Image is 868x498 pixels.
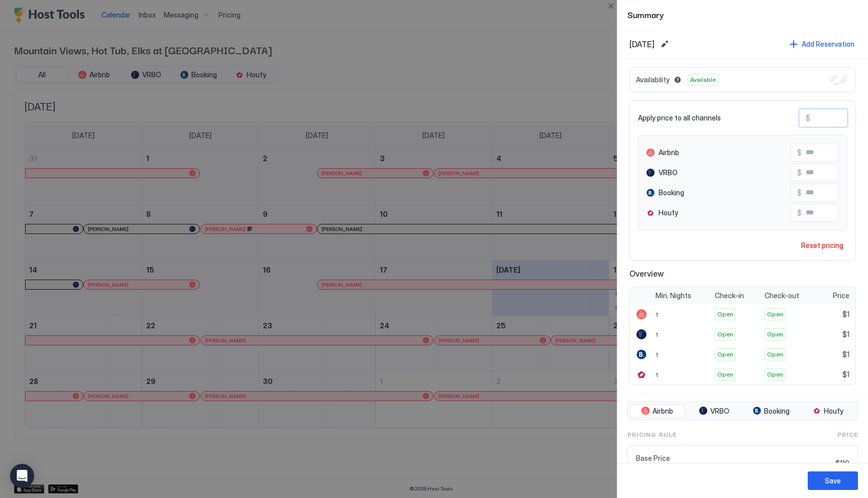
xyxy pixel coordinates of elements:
[842,330,849,339] span: $1
[842,310,849,319] span: $1
[797,208,802,217] span: $
[690,75,716,84] span: Available
[627,8,858,21] span: Summary
[842,350,849,359] span: $1
[767,310,783,319] span: Open
[767,350,783,359] span: Open
[656,331,658,338] span: 1
[833,291,849,300] span: Price
[797,238,847,252] button: Reset pricing
[764,407,790,416] span: Booking
[715,291,744,300] span: Check-in
[744,404,799,418] button: Booking
[788,37,856,51] button: Add Reservation
[629,269,856,279] span: Overview
[802,39,854,49] div: Add Reservation
[765,291,799,300] span: Check-out
[656,351,658,358] span: 1
[797,148,802,157] span: $
[636,75,670,84] span: Availability
[808,471,858,490] button: Save
[717,350,733,359] span: Open
[656,291,691,300] span: Min. Nights
[824,407,843,416] span: Houfy
[653,407,673,416] span: Airbnb
[659,188,684,197] span: Booking
[717,370,733,379] span: Open
[636,454,831,463] span: Base Price
[767,330,783,339] span: Open
[710,407,729,416] span: VRBO
[10,464,34,488] div: Open Intercom Messenger
[638,113,721,122] span: Apply price to all channels
[656,371,658,379] span: 1
[659,148,679,157] span: Airbnb
[806,113,810,122] span: $
[801,404,855,418] button: Houfy
[717,330,733,339] span: Open
[630,404,685,418] button: Airbnb
[842,370,849,379] span: $1
[687,404,741,418] button: VRBO
[717,310,733,319] span: Open
[627,402,858,421] div: tab-group
[801,240,843,251] div: Reset pricing
[672,74,684,86] button: Blocked dates override all pricing rules and remain unavailable until manually unblocked
[656,311,658,318] span: 1
[659,38,671,50] button: Edit date range
[629,39,655,49] span: [DATE]
[825,475,841,486] div: Save
[837,430,858,439] span: Price
[627,430,677,439] span: Pricing Rule
[835,459,849,468] span: $119
[659,208,678,217] span: Houfy
[797,168,802,177] span: $
[797,188,802,197] span: $
[659,168,678,177] span: VRBO
[767,370,783,379] span: Open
